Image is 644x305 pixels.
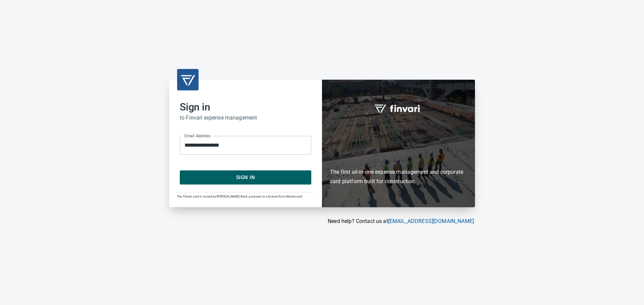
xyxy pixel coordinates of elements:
h6: to Finvari expense management [180,113,311,123]
h2: Sign in [180,101,311,113]
h6: The first all-in-one expense management and corporate card platform built for construction. [330,129,467,186]
button: Sign In [180,170,311,184]
span: Sign In [187,173,304,182]
p: Need help? Contact us at [169,217,474,225]
a: [EMAIL_ADDRESS][DOMAIN_NAME] [388,218,474,224]
img: fullword_logo_white.png [373,101,424,116]
img: transparent_logo.png [180,72,196,88]
span: The Finvari card is issued by [PERSON_NAME] Bank, pursuant to a license from Mastercard [177,195,302,198]
div: Finvari [322,80,475,207]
